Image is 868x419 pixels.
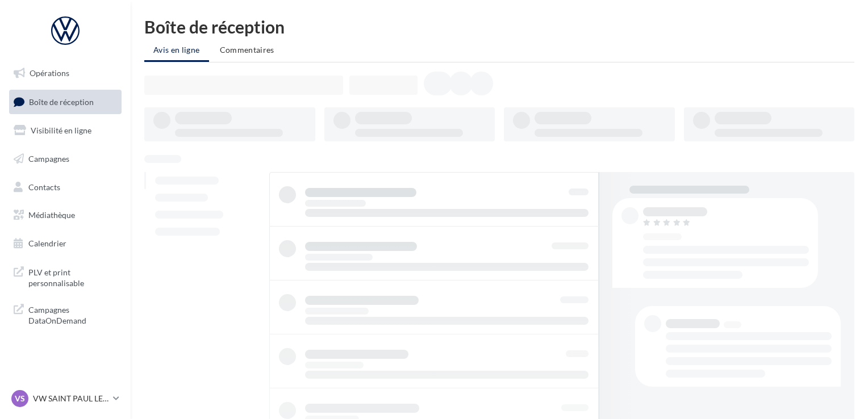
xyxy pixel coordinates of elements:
a: VS VW SAINT PAUL LES DAX [9,388,122,409]
span: Contacts [28,182,60,191]
div: Boîte de réception [144,18,854,35]
span: Opérations [30,68,69,78]
span: Boîte de réception [29,97,94,106]
span: VS [15,393,25,404]
span: Campagnes [28,154,69,164]
span: Médiathèque [28,210,75,220]
span: Commentaires [220,45,274,55]
span: Calendrier [28,238,66,248]
a: Campagnes DataOnDemand [7,298,124,331]
a: Boîte de réception [7,90,124,114]
p: VW SAINT PAUL LES DAX [33,393,108,404]
a: Opérations [7,61,124,85]
a: PLV et print personnalisable [7,260,124,294]
span: PLV et print personnalisable [28,265,117,289]
span: Visibilité en ligne [31,125,91,135]
a: Contacts [7,175,124,199]
a: Campagnes [7,147,124,171]
a: Visibilité en ligne [7,119,124,143]
a: Calendrier [7,232,124,255]
a: Médiathèque [7,203,124,227]
span: Campagnes DataOnDemand [28,302,117,326]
